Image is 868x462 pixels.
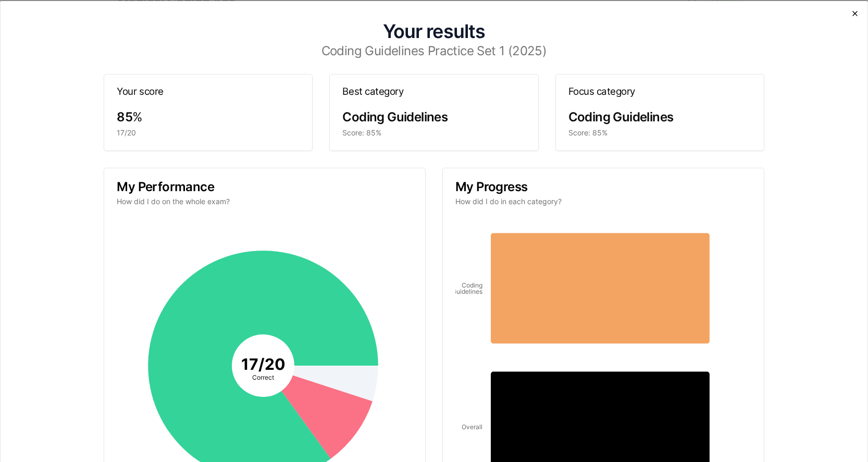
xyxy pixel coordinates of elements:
[455,181,751,193] h3: My Progress
[21,44,847,57] h3: Coding Guidelines Practice Set 1 (2025)
[241,355,286,373] tspan: 17 / 20
[21,21,847,40] h1: Your results
[342,109,448,124] span: Coding Guidelines
[342,86,525,96] h3: Best category
[117,86,300,96] h3: Your score
[252,373,274,381] tspan: Correct
[568,86,751,96] h3: Focus category
[117,109,132,124] span: 85
[568,128,751,138] div: Score: 85%
[342,128,525,138] div: Score: 85%
[452,288,482,295] tspan: Guidelines
[455,196,751,207] p: How did I do in each category?
[117,128,300,138] div: 17/20
[568,109,674,124] span: Coding Guidelines
[462,281,482,289] tspan: Coding
[117,196,413,207] p: How did I do on the whole exam?
[462,423,482,431] tspan: Overall
[117,181,413,193] h3: My Performance
[132,109,143,124] span: %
